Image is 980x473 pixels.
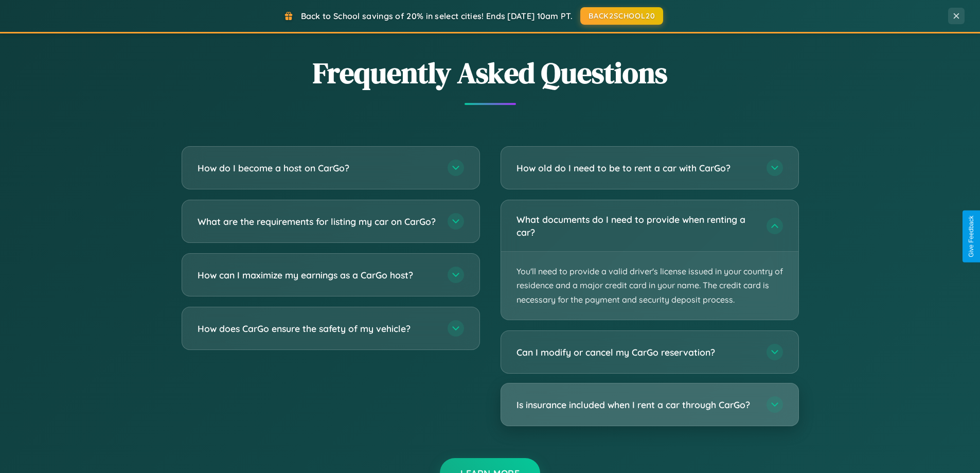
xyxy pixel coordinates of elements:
div: Give Feedback [968,216,975,257]
h3: What are the requirements for listing my car on CarGo? [198,215,437,228]
h3: What documents do I need to provide when renting a car? [516,213,756,238]
h3: How does CarGo ensure the safety of my vehicle? [198,322,437,335]
h2: Frequently Asked Questions [182,53,799,93]
button: BACK2SCHOOL20 [580,7,663,25]
p: You'll need to provide a valid driver's license issued in your country of residence and a major c... [501,252,798,320]
h3: Can I modify or cancel my CarGo reservation? [516,346,756,359]
span: Back to School savings of 20% in select cities! Ends [DATE] 10am PT. [301,11,573,21]
h3: Is insurance included when I rent a car through CarGo? [516,398,756,411]
h3: How do I become a host on CarGo? [198,162,437,174]
h3: How old do I need to be to rent a car with CarGo? [516,162,756,174]
h3: How can I maximize my earnings as a CarGo host? [198,269,437,282]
